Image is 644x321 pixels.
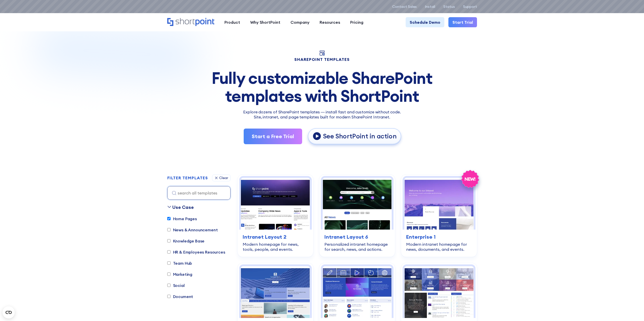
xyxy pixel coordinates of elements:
[308,128,401,144] a: open lightbox
[323,178,392,230] img: Intranet Layout 6 – SharePoint Homepage Design: Personalized intranet homepage for search, news, ...
[167,295,171,298] input: Document
[167,238,205,244] label: Knowledge Base
[3,306,15,318] button: Open CMP widget
[244,129,302,144] a: Start a Free Trial
[167,249,225,255] label: HR & Employees Resources
[238,175,313,257] a: Intranet Layout 2 – SharePoint Homepage Design: Modern homepage for news, tools, people, and even...
[245,17,285,27] a: Why ShortPoint
[167,18,214,27] a: Home
[285,17,315,27] a: Company
[404,266,473,318] img: Intranet Layout 5 – SharePoint Page Template: Action-first homepage with tiles, news, docs, sched...
[167,239,171,242] input: Knowledge Base
[167,109,477,115] p: Explore dozens of SharePoint templates — install fast and customize without code.
[243,242,308,252] div: Modern homepage for news, tools, people, and events.
[167,115,477,119] h2: Site, intranet, and page templates built for modern SharePoint Intranet.
[172,204,194,211] div: Use Case
[463,5,477,9] a: Support
[392,5,417,9] a: Contact Sales
[324,233,390,241] h3: Intranet Layout 6
[553,262,644,321] iframe: Chat Widget
[323,132,397,140] p: See ShortPoint in action
[448,17,477,27] a: Start Trial
[167,186,231,200] input: search all templates
[167,176,208,180] div: FILTER TEMPLATES
[167,273,171,276] input: Marketing
[219,17,245,27] a: Product
[167,284,171,287] input: Social
[243,233,308,241] h3: Intranet Layout 2
[315,17,345,27] a: Resources
[167,217,171,220] input: Home Pages
[241,178,310,230] img: Intranet Layout 2 – SharePoint Homepage Design: Modern homepage for news, tools, people, and events.
[167,260,192,266] label: Team Hub
[167,227,218,233] label: News & Announcement
[167,282,185,288] label: Social
[167,250,171,254] input: HR & Employees Resources
[167,58,477,61] h1: SHAREPOINT TEMPLATES
[323,266,392,318] img: Intranet Layout 4 – Intranet Page Template: Centralize resources, documents, schedules, and emplo...
[167,69,477,105] div: Fully customizable SharePoint templates with ShortPoint
[167,271,193,277] label: Marketing
[345,17,368,27] a: Pricing
[320,19,340,25] div: Resources
[250,19,280,25] div: Why ShortPoint
[324,242,390,252] div: Personalized intranet homepage for search, news, and actions.
[425,5,435,9] a: Install
[224,19,240,25] div: Product
[219,176,228,180] div: Clear
[406,17,444,27] a: Schedule Demo
[401,175,477,257] a: Enterprise 1 – SharePoint Homepage Design: Modern intranet homepage for news, documents, and even...
[319,175,395,257] a: Intranet Layout 6 – SharePoint Homepage Design: Personalized intranet homepage for search, news, ...
[167,216,197,222] label: Home Pages
[350,19,363,25] div: Pricing
[404,178,473,230] img: Enterprise 1 – SharePoint Homepage Design: Modern intranet homepage for news, documents, and events.
[167,293,193,300] label: Document
[443,5,455,9] a: Status
[290,19,309,25] div: Company
[167,228,171,231] input: News & Announcement
[406,242,472,252] div: Modern intranet homepage for news, documents, and events.
[241,266,310,318] img: Intranet Layout 3 – SharePoint Homepage Template: Homepage that surfaces news, services, events, ...
[167,261,171,265] input: Team Hub
[406,233,472,241] h3: Enterprise 1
